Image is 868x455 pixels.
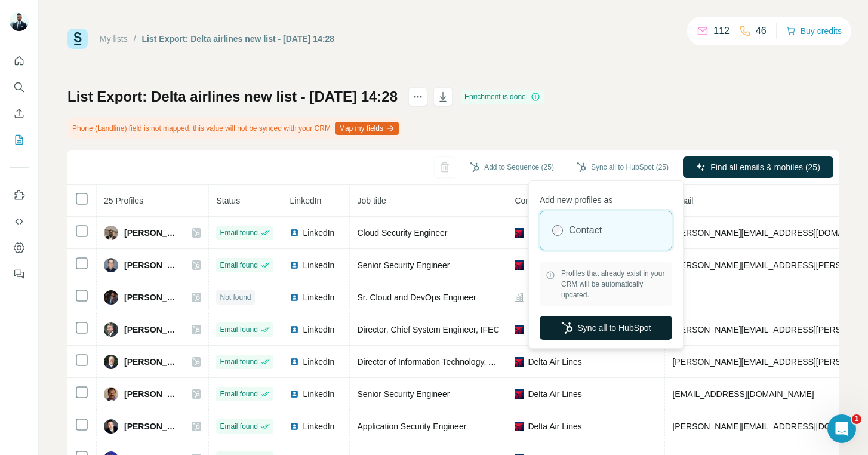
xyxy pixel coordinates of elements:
[10,12,29,31] img: Avatar
[568,158,677,176] button: Sync all to HubSpot (25)
[528,356,581,368] span: Delta Air Lines
[303,420,334,432] span: LinkedIn
[124,356,180,368] span: [PERSON_NAME]
[852,414,861,424] span: 1
[124,420,180,432] span: [PERSON_NAME]
[515,260,524,270] img: company-logo
[134,33,136,45] li: /
[561,268,666,300] span: Profiles that already exist in your CRM will be automatically updated.
[515,228,524,238] img: company-logo
[290,228,299,238] img: LinkedIn logo
[290,293,299,302] img: LinkedIn logo
[220,389,257,399] span: Email found
[756,24,767,38] p: 46
[357,422,466,431] span: Application Security Engineer
[672,389,814,399] span: [EMAIL_ADDRESS][DOMAIN_NAME]
[100,34,128,44] a: My lists
[303,259,334,271] span: LinkedIn
[786,23,842,39] button: Buy credits
[67,118,401,139] div: Phone (Landline) field is not mapped, this value will not be synced with your CRM
[357,357,682,367] span: Director of Information Technology, Application Modernization and Cloud Transformation
[104,226,118,240] img: Avatar
[124,324,180,336] span: [PERSON_NAME]
[10,185,29,206] button: Use Surfe on LinkedIn
[10,76,29,98] button: Search
[357,260,450,270] span: Senior Security Engineer
[290,357,299,367] img: LinkedIn logo
[67,87,398,106] h1: List Export: Delta airlines new list - [DATE] 14:28
[67,29,88,49] img: Surfe Logo
[124,259,180,271] span: [PERSON_NAME]
[290,389,299,399] img: LinkedIn logo
[220,421,257,432] span: Email found
[124,291,180,303] span: [PERSON_NAME]
[303,388,334,400] span: LinkedIn
[515,196,550,205] span: Company
[10,129,29,150] button: My lists
[713,24,730,38] p: 112
[357,293,476,302] span: Sr. Cloud and DevOps Engineer
[515,357,524,367] img: company-logo
[303,324,334,336] span: LinkedIn
[220,324,257,335] span: Email found
[461,90,544,104] div: Enrichment is done
[303,227,334,239] span: LinkedIn
[104,419,118,434] img: Avatar
[290,260,299,270] img: LinkedIn logo
[124,388,180,400] span: [PERSON_NAME]
[290,422,299,431] img: LinkedIn logo
[10,237,29,259] button: Dashboard
[528,420,581,432] span: Delta Air Lines
[515,389,524,399] img: company-logo
[303,291,334,303] span: LinkedIn
[569,223,602,238] label: Contact
[104,387,118,401] img: Avatar
[540,189,672,206] p: Add new profiles as
[528,388,581,400] span: Delta Air Lines
[10,103,29,124] button: Enrich CSV
[10,263,29,285] button: Feedback
[10,211,29,232] button: Use Surfe API
[104,196,143,205] span: 25 Profiles
[10,50,29,72] button: Quick start
[461,158,562,176] button: Add to Sequence (25)
[540,316,672,340] button: Sync all to HubSpot
[290,325,299,334] img: LinkedIn logo
[290,196,321,205] span: LinkedIn
[104,290,118,305] img: Avatar
[357,389,450,399] span: Senior Security Engineer
[335,122,399,135] button: Map my fields
[104,258,118,272] img: Avatar
[104,322,118,337] img: Avatar
[142,33,335,45] div: List Export: Delta airlines new list - [DATE] 14:28
[357,325,499,334] span: Director, Chief System Engineer, IFEC
[683,156,833,178] button: Find all emails & mobiles (25)
[357,228,447,238] span: Cloud Security Engineer
[220,356,257,367] span: Email found
[515,422,524,431] img: company-logo
[216,196,240,205] span: Status
[104,355,118,369] img: Avatar
[357,196,386,205] span: Job title
[303,356,334,368] span: LinkedIn
[827,414,856,443] iframe: Intercom live chat
[124,227,180,239] span: [PERSON_NAME]
[408,87,427,106] button: actions
[710,161,820,173] span: Find all emails & mobiles (25)
[220,260,257,270] span: Email found
[220,227,257,238] span: Email found
[515,325,524,334] img: company-logo
[220,292,251,303] span: Not found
